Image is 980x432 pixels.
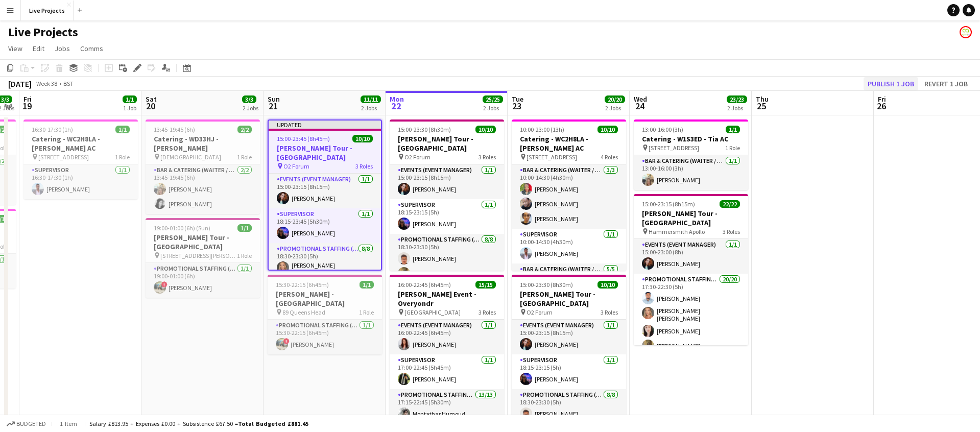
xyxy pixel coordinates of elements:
span: 11/11 [361,95,381,103]
app-card-role: Bar & Catering (Waiter / waitress)5/5 [512,263,626,357]
h3: [PERSON_NAME] Tour - [GEOGRAPHIC_DATA] [146,233,260,251]
app-job-card: 15:00-23:15 (8h15m)22/22[PERSON_NAME] Tour - [GEOGRAPHIC_DATA] Hammersmith Apollo3 RolesEvents (E... [634,194,748,345]
span: 25 [754,100,769,112]
span: O2 Forum [283,162,309,170]
app-card-role: Bar & Catering (Waiter / waitress)1/113:00-16:00 (3h)[PERSON_NAME] [634,155,748,190]
span: 4 Roles [601,153,618,161]
h3: Catering - W1S3ED - Tia AC [634,134,748,143]
span: Comms [80,44,103,53]
app-card-role: Events (Event Manager)1/115:00-23:15 (8h15m)[PERSON_NAME] [269,174,381,208]
span: 13:45-19:45 (6h) [154,126,195,133]
h3: Catering - WD33HJ - [PERSON_NAME] [146,134,260,153]
span: View [8,44,22,53]
span: 20 [144,100,157,112]
span: O2 Forum [404,153,431,161]
app-card-role: Bar & Catering (Waiter / waitress)2/213:45-19:45 (6h)[PERSON_NAME][PERSON_NAME] [146,164,260,214]
span: 15:00-23:30 (8h30m) [398,126,451,133]
app-card-role: Supervisor1/118:15-23:15 (5h)[PERSON_NAME] [512,354,626,389]
span: O2 Forum [527,308,553,316]
span: 1 Role [359,308,374,316]
app-card-role: Supervisor1/116:30-17:30 (1h)[PERSON_NAME] [23,164,138,199]
app-card-role: Events (Event Manager)1/116:00-22:45 (6h45m)[PERSON_NAME] [390,320,504,354]
span: Thu [756,94,769,104]
span: 23 [510,100,523,112]
span: 15:00-23:30 (8h30m) [520,281,573,289]
app-card-role: Supervisor1/117:00-22:45 (5h45m)[PERSON_NAME] [390,354,504,389]
span: Tue [512,94,523,104]
div: BST [63,80,74,87]
span: 15:00-23:15 (8h15m) [642,200,695,208]
div: 13:00-16:00 (3h)1/1Catering - W1S3ED - Tia AC [STREET_ADDRESS]1 RoleBar & Catering (Waiter / wait... [634,119,748,190]
span: 24 [632,100,647,112]
span: Edit [33,44,44,53]
span: [STREET_ADDRESS] [38,153,89,161]
span: 1 Role [237,252,252,259]
h3: [PERSON_NAME] Event - Overyondr [390,290,504,308]
app-job-card: 16:00-22:45 (6h45m)15/15[PERSON_NAME] Event - Overyondr [GEOGRAPHIC_DATA]3 RolesEvents (Event Man... [390,275,504,426]
span: [DEMOGRAPHIC_DATA] [160,153,221,161]
a: Jobs [51,42,74,55]
app-job-card: 13:45-19:45 (6h)2/2Catering - WD33HJ - [PERSON_NAME] [DEMOGRAPHIC_DATA]1 RoleBar & Catering (Wait... [146,119,260,214]
app-job-card: 15:00-23:30 (8h30m)10/10[PERSON_NAME] Tour - [GEOGRAPHIC_DATA] O2 Forum3 RolesEvents (Event Manag... [512,275,626,426]
span: [GEOGRAPHIC_DATA] [404,308,461,316]
span: 1/1 [360,281,374,289]
span: 2/2 [237,126,252,133]
span: Fri [878,94,886,104]
app-user-avatar: Activ8 Staffing [960,26,972,38]
app-job-card: 19:00-01:00 (6h) (Sun)1/1[PERSON_NAME] Tour - [GEOGRAPHIC_DATA] [STREET_ADDRESS][PERSON_NAME]1 Ro... [146,218,260,298]
span: 1 Role [237,153,252,161]
span: 10/10 [352,135,373,142]
button: Publish 1 job [864,77,918,90]
span: 3 Roles [355,162,373,170]
span: 1/1 [115,126,130,133]
span: 25/25 [483,95,503,103]
span: 1/1 [237,224,252,232]
h3: [PERSON_NAME] Tour - [GEOGRAPHIC_DATA] [390,134,504,153]
span: 19:00-01:00 (6h) (Sun) [154,224,210,232]
span: 1 Role [725,144,740,152]
span: 10/10 [597,126,618,133]
span: 15:30-22:15 (6h45m) [276,281,329,289]
app-card-role: Promotional Staffing (Exhibition Host)1/115:30-22:15 (6h45m)![PERSON_NAME] [268,320,382,354]
app-card-role: Supervisor1/110:00-14:30 (4h30m)[PERSON_NAME] [512,229,626,263]
span: ! [283,338,290,344]
span: 16:30-17:30 (1h) [32,126,73,133]
div: Salary £813.95 + Expenses £0.00 + Subsistence £67.50 = [89,420,308,427]
button: Live Projects [21,1,74,20]
app-card-role: Events (Event Manager)1/115:00-23:00 (8h)[PERSON_NAME] [634,239,748,274]
span: Budgeted [16,420,46,427]
span: Sun [268,94,280,104]
span: [STREET_ADDRESS] [527,153,577,161]
span: Fri [23,94,32,104]
span: 10/10 [475,126,496,133]
span: 10/10 [597,281,618,289]
h3: [PERSON_NAME] Tour - [GEOGRAPHIC_DATA] [634,209,748,227]
div: 2 Jobs [605,104,625,112]
span: 3 Roles [479,153,496,161]
h3: [PERSON_NAME] Tour - [GEOGRAPHIC_DATA] [512,290,626,308]
div: 2 Jobs [243,104,258,112]
div: [DATE] [8,79,32,89]
h3: Catering - WC2H8LA - [PERSON_NAME] AC [512,134,626,153]
span: 3 Roles [479,308,496,316]
span: 22 [388,100,404,112]
span: Sat [146,94,157,104]
app-job-card: 16:30-17:30 (1h)1/1Catering - WC2H8LA - [PERSON_NAME] AC [STREET_ADDRESS]1 RoleSupervisor1/116:30... [23,119,138,199]
span: [STREET_ADDRESS] [649,144,699,152]
div: 15:00-23:30 (8h30m)10/10[PERSON_NAME] Tour - [GEOGRAPHIC_DATA] O2 Forum3 RolesEvents (Event Manag... [390,119,504,271]
span: Week 38 [34,80,59,87]
span: [STREET_ADDRESS][PERSON_NAME] [160,252,237,259]
span: 19 [22,100,32,112]
span: 1 Role [115,153,130,161]
span: 3/3 [242,95,256,103]
span: 15/15 [475,281,496,289]
div: Updated15:00-23:45 (8h45m)10/10[PERSON_NAME] Tour - [GEOGRAPHIC_DATA] O2 Forum3 RolesEvents (Even... [268,119,382,271]
span: Mon [390,94,404,104]
div: 2 Jobs [483,104,503,112]
span: Wed [634,94,647,104]
app-job-card: 10:00-23:00 (13h)10/10Catering - WC2H8LA - [PERSON_NAME] AC [STREET_ADDRESS]4 RolesBar & Catering... [512,119,626,271]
